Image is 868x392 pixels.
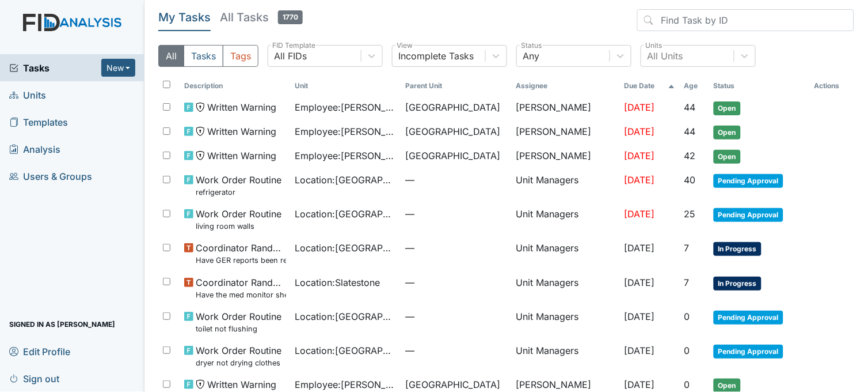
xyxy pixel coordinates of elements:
[9,61,101,75] a: Tasks
[9,86,46,104] span: Units
[406,149,501,163] span: [GEOGRAPHIC_DATA]
[101,59,136,77] button: New
[684,126,696,137] span: 44
[625,174,655,186] span: [DATE]
[637,9,854,31] input: Find Task by ID
[196,187,281,198] small: refrigerator
[295,310,397,323] span: Location : [GEOGRAPHIC_DATA]
[625,345,655,356] span: [DATE]
[512,236,620,270] td: Unit Managers
[512,339,620,373] td: Unit Managers
[295,125,397,138] span: Employee : [PERSON_NAME]
[406,310,507,323] span: —
[278,10,303,24] span: 1770
[9,167,92,185] span: Users & Groups
[196,173,281,198] span: Work Order Routine refrigerator
[158,45,258,67] div: Type filter
[680,76,709,96] th: Toggle SortBy
[406,241,507,255] span: —
[406,100,501,114] span: [GEOGRAPHIC_DATA]
[295,378,397,391] span: Employee : [PERSON_NAME], Ky'Asia
[684,277,690,288] span: 7
[406,276,507,289] span: —
[9,342,70,360] span: Edit Profile
[625,277,655,288] span: [DATE]
[684,174,696,186] span: 40
[684,150,696,161] span: 42
[625,126,655,137] span: [DATE]
[684,242,690,254] span: 7
[512,202,620,236] td: Unit Managers
[512,271,620,305] td: Unit Managers
[196,207,281,232] span: Work Order Routine living room walls
[684,379,690,390] span: 0
[295,173,397,187] span: Location : [GEOGRAPHIC_DATA]
[184,45,223,67] button: Tasks
[291,76,401,96] th: Toggle SortBy
[207,125,276,138] span: Written Warning
[512,305,620,339] td: Unit Managers
[406,207,507,221] span: —
[295,207,397,221] span: Location : [GEOGRAPHIC_DATA]
[714,174,783,188] span: Pending Approval
[714,311,783,325] span: Pending Approval
[207,149,276,163] span: Written Warning
[714,126,741,140] span: Open
[196,344,281,368] span: Work Order Routine dryer not drying clothes
[196,241,285,266] span: Coordinator Random Have GER reports been reviewed by managers within 72 hours of occurrence?
[196,255,285,266] small: Have GER reports been reviewed by managers within 72 hours of occurrence?
[810,76,854,96] th: Actions
[207,100,276,114] span: Written Warning
[196,323,281,334] small: toilet not flushing
[684,101,696,113] span: 44
[295,276,380,289] span: Location : Slatestone
[9,113,68,131] span: Templates
[196,357,281,368] small: dryer not drying clothes
[512,144,620,168] td: [PERSON_NAME]
[714,242,762,256] span: In Progress
[398,49,474,63] div: Incomplete Tasks
[158,9,211,25] h5: My Tasks
[163,81,170,88] input: Toggle All Rows Selected
[406,378,501,391] span: [GEOGRAPHIC_DATA]
[196,221,281,232] small: living room walls
[709,76,810,96] th: Toggle SortBy
[714,150,741,164] span: Open
[684,208,696,220] span: 25
[714,345,783,359] span: Pending Approval
[647,49,683,63] div: All Units
[207,378,276,391] span: Written Warning
[223,45,258,67] button: Tags
[401,76,512,96] th: Toggle SortBy
[684,345,690,356] span: 0
[406,125,501,138] span: [GEOGRAPHIC_DATA]
[512,168,620,202] td: Unit Managers
[625,242,655,254] span: [DATE]
[196,276,285,300] span: Coordinator Random Have the med monitor sheets been filled out?
[406,344,507,357] span: —
[196,289,285,300] small: Have the med monitor sheets been filled out?
[523,49,539,63] div: Any
[512,76,620,96] th: Assignee
[9,140,60,158] span: Analysis
[625,101,655,113] span: [DATE]
[625,150,655,161] span: [DATE]
[406,173,507,187] span: —
[714,277,762,291] span: In Progress
[295,100,397,114] span: Employee : [PERSON_NAME]
[9,370,59,387] span: Sign out
[625,379,655,390] span: [DATE]
[295,344,397,357] span: Location : [GEOGRAPHIC_DATA]
[196,310,281,334] span: Work Order Routine toilet not flushing
[714,101,741,115] span: Open
[9,315,115,333] span: Signed in as [PERSON_NAME]
[158,45,184,67] button: All
[512,120,620,144] td: [PERSON_NAME]
[620,76,680,96] th: Toggle SortBy
[684,311,690,322] span: 0
[625,311,655,322] span: [DATE]
[295,241,397,255] span: Location : [GEOGRAPHIC_DATA]
[512,96,620,120] td: [PERSON_NAME]
[220,9,303,25] h5: All Tasks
